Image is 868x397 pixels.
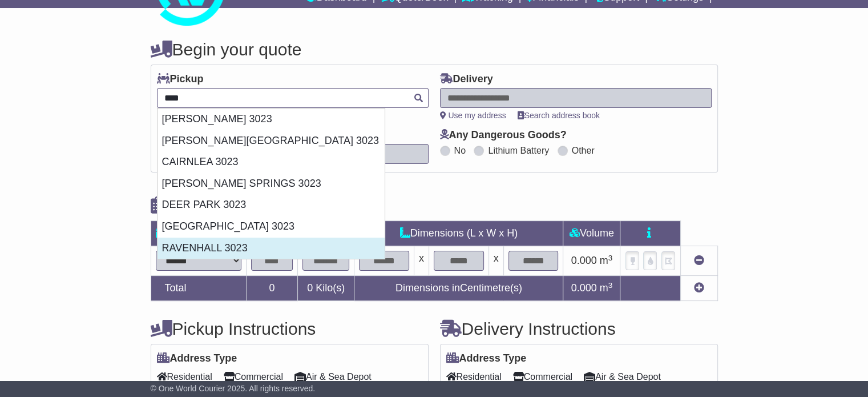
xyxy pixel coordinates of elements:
[307,282,313,294] span: 0
[158,238,385,259] div: RAVENHALL 3023
[572,145,595,156] label: Other
[158,216,385,238] div: [GEOGRAPHIC_DATA] 3023
[157,73,204,86] label: Pickup
[158,109,385,130] div: [PERSON_NAME] 3023
[488,246,503,276] td: x
[414,246,429,276] td: x
[294,368,372,386] span: Air & Sea Depot
[246,276,298,301] td: 0
[600,282,613,294] span: m
[608,281,613,290] sup: 3
[518,111,600,120] a: Search address book
[571,282,597,294] span: 0.000
[158,151,385,173] div: CAIRNLEA 3023
[446,352,527,365] label: Address Type
[151,196,294,215] h4: Package details |
[440,111,506,120] a: Use my address
[158,173,385,195] div: [PERSON_NAME] SPRINGS 3023
[151,384,316,393] span: © One World Courier 2025. All rights reserved.
[608,254,613,262] sup: 3
[454,145,466,156] label: No
[354,276,563,301] td: Dimensions in Centimetre(s)
[298,276,354,301] td: Kilo(s)
[151,319,429,338] h4: Pickup Instructions
[151,276,246,301] td: Total
[440,129,567,142] label: Any Dangerous Goods?
[151,40,718,59] h4: Begin your quote
[563,221,620,246] td: Volume
[571,255,597,266] span: 0.000
[157,352,237,365] label: Address Type
[584,368,661,386] span: Air & Sea Depot
[158,194,385,216] div: DEER PARK 3023
[513,368,572,386] span: Commercial
[157,88,429,108] typeahead: Please provide city
[440,319,718,338] h4: Delivery Instructions
[354,221,563,246] td: Dimensions (L x W x H)
[446,368,502,386] span: Residential
[694,282,704,294] a: Add new item
[224,368,283,386] span: Commercial
[158,130,385,152] div: [PERSON_NAME][GEOGRAPHIC_DATA] 3023
[600,255,613,266] span: m
[157,368,212,386] span: Residential
[488,145,549,156] label: Lithium Battery
[151,221,246,246] td: Type
[694,255,704,266] a: Remove this item
[440,73,493,86] label: Delivery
